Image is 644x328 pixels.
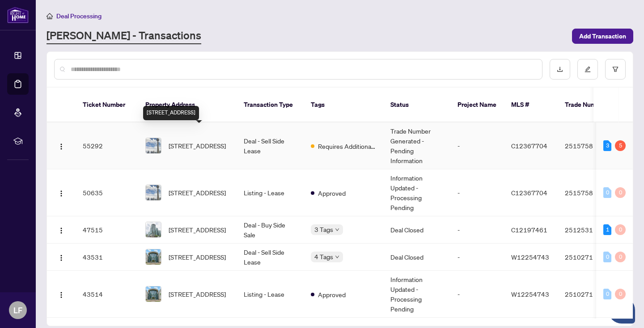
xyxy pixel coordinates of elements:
[511,290,549,298] span: W12254743
[383,216,450,244] td: Deal Closed
[603,224,611,235] div: 1
[146,249,161,265] img: thumbnail-img
[54,223,68,237] button: Logo
[76,244,138,271] td: 43531
[335,255,339,259] span: down
[579,29,626,43] span: Add Transaction
[13,304,22,316] span: LF
[577,59,598,80] button: edit
[383,271,450,318] td: Information Updated - Processing Pending
[450,169,504,216] td: -
[237,244,304,271] td: Deal - Sell Side Lease
[47,13,53,19] span: home
[56,12,102,20] span: Deal Processing
[558,88,620,122] th: Trade Number
[54,250,68,264] button: Logo
[143,106,199,120] div: [STREET_ADDRESS]
[603,140,611,151] div: 3
[58,227,65,234] img: Logo
[450,216,504,244] td: -
[169,289,226,299] span: [STREET_ADDRESS]
[511,226,547,234] span: C12197461
[318,188,346,198] span: Approved
[615,140,626,151] div: 5
[605,59,626,80] button: filter
[335,227,339,232] span: down
[237,88,304,122] th: Transaction Type
[314,224,333,235] span: 3 Tags
[146,286,161,302] img: thumbnail-img
[304,88,383,122] th: Tags
[615,289,626,299] div: 0
[169,141,226,151] span: [STREET_ADDRESS]
[558,271,620,318] td: 2510271
[146,222,161,237] img: thumbnail-img
[318,141,376,151] span: Requires Additional Docs
[550,59,570,80] button: download
[450,122,504,169] td: -
[557,66,563,72] span: download
[558,216,620,244] td: 2512531
[558,122,620,169] td: 2515758
[504,88,558,122] th: MLS #
[76,88,138,122] th: Ticket Number
[47,28,201,44] a: [PERSON_NAME] - Transactions
[76,216,138,244] td: 47515
[58,143,65,150] img: Logo
[383,88,450,122] th: Status
[615,252,626,262] div: 0
[58,190,65,197] img: Logo
[54,139,68,153] button: Logo
[169,188,226,198] span: [STREET_ADDRESS]
[450,271,504,318] td: -
[169,225,226,235] span: [STREET_ADDRESS]
[511,189,547,197] span: C12367704
[146,185,161,200] img: thumbnail-img
[314,252,333,262] span: 4 Tags
[615,187,626,198] div: 0
[318,290,346,299] span: Approved
[76,271,138,318] td: 43514
[558,244,620,271] td: 2510271
[450,244,504,271] td: -
[58,291,65,299] img: Logo
[169,252,226,262] span: [STREET_ADDRESS]
[237,216,304,244] td: Deal - Buy Side Sale
[138,88,237,122] th: Property Address
[7,7,29,23] img: logo
[237,271,304,318] td: Listing - Lease
[58,254,65,261] img: Logo
[612,66,619,72] span: filter
[383,169,450,216] td: Information Updated - Processing Pending
[237,169,304,216] td: Listing - Lease
[558,169,620,216] td: 2515758
[511,253,549,261] span: W12254743
[585,66,591,72] span: edit
[603,187,611,198] div: 0
[146,138,161,153] img: thumbnail-img
[383,122,450,169] td: Trade Number Generated - Pending Information
[54,185,68,200] button: Logo
[76,169,138,216] td: 50635
[603,252,611,262] div: 0
[615,224,626,235] div: 0
[450,88,504,122] th: Project Name
[237,122,304,169] td: Deal - Sell Side Lease
[54,287,68,301] button: Logo
[383,244,450,271] td: Deal Closed
[572,29,633,44] button: Add Transaction
[603,289,611,299] div: 0
[511,142,547,150] span: C12367704
[76,122,138,169] td: 55292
